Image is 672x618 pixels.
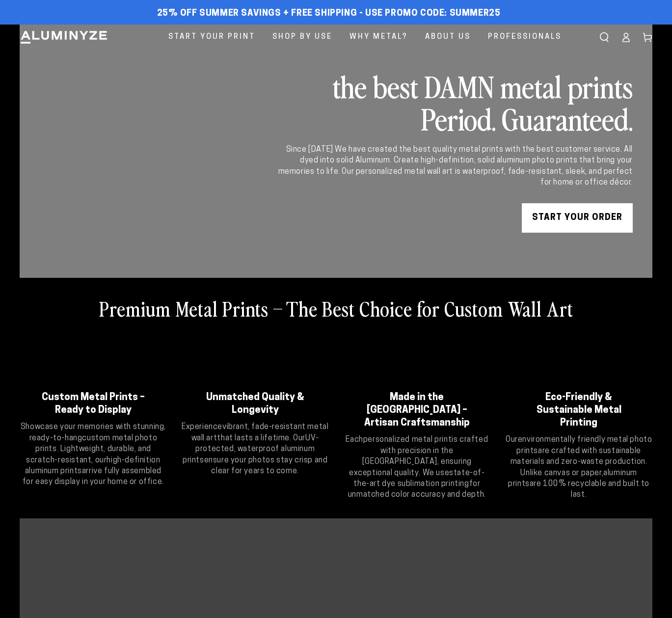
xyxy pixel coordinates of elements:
[265,25,340,50] a: Shop By Use
[183,434,319,464] strong: UV-protected, waterproof aluminum prints
[20,422,167,487] p: Showcase your memories with stunning, ready-to-hang . Lightweight, durable, and scratch-resistant...
[517,391,640,430] h2: Eco-Friendly & Sustainable Metal Printing
[356,391,479,430] h2: Made in the [GEOGRAPHIC_DATA] – Artisan Craftsmanship
[349,30,408,44] span: Why Metal?
[353,469,484,488] strong: state-of-the-art dye sublimation printing
[363,436,452,444] strong: personalized metal print
[418,25,478,50] a: About Us
[505,434,652,500] p: Our are crafted with sustainable materials and zero-waste production. Unlike canvas or paper, are...
[342,25,415,50] a: Why Metal?
[481,25,569,50] a: Professionals
[272,30,332,44] span: Shop By Use
[25,457,161,475] strong: high-definition aluminum prints
[99,296,573,321] h2: Premium Metal Prints – The Best Choice for Custom Wall Art
[276,144,633,188] div: Since [DATE] We have created the best quality metal prints with the best customer service. All dy...
[508,469,637,488] strong: aluminum prints
[425,30,471,44] span: About Us
[276,70,633,134] h2: the best DAMN metal prints Period. Guaranteed.
[20,30,108,45] img: Aluminyze
[191,423,329,442] strong: vibrant, fade-resistant metal wall art
[344,434,491,500] p: Each is crafted with precision in the [GEOGRAPHIC_DATA], ensuring exceptional quality. We use for...
[32,391,155,417] h2: Custom Metal Prints – Ready to Display
[182,422,329,477] p: Experience that lasts a lifetime. Our ensure your photos stay crisp and clear for years to come.
[161,25,263,50] a: Start Your Print
[522,203,633,233] a: START YOUR Order
[168,30,255,44] span: Start Your Print
[35,434,157,453] strong: custom metal photo prints
[157,8,501,19] span: 25% off Summer Savings + Free Shipping - Use Promo Code: SUMMER25
[488,30,562,44] span: Professionals
[516,436,652,455] strong: environmentally friendly metal photo prints
[593,27,615,48] summary: Search our site
[194,391,317,417] h2: Unmatched Quality & Longevity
